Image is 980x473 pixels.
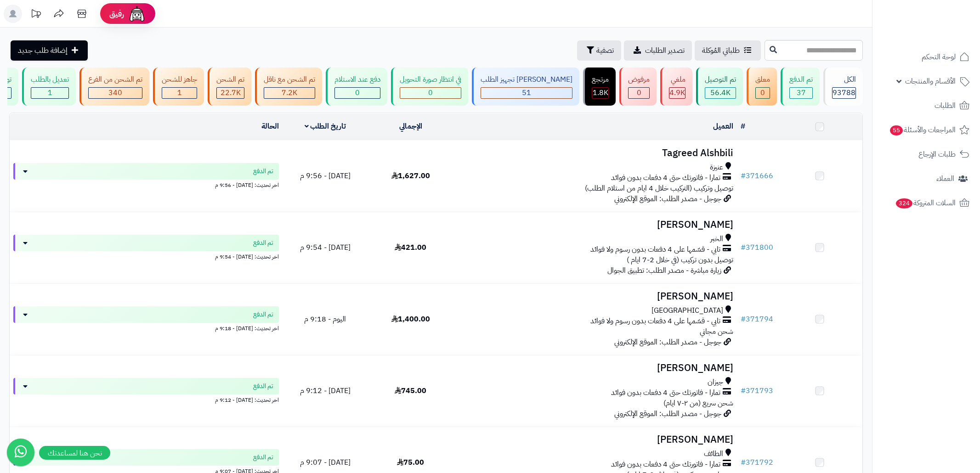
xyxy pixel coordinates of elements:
span: جيزان [708,377,723,388]
span: 56.4K [710,87,731,98]
a: تم الشحن مع ناقل 7.2K [253,68,324,106]
span: 0 [637,87,641,98]
div: مرتجع [592,74,609,85]
span: 93788 [833,87,855,98]
a: مرتجع 1.8K [581,68,617,106]
span: تمارا - فاتورتك حتى 4 دفعات بدون فوائد [611,459,720,470]
span: رفيق [109,8,124,19]
a: المراجعات والأسئلة55 [878,119,974,141]
span: الطائف [704,449,723,459]
div: 51 [481,88,572,98]
span: # [741,385,746,396]
div: 37 [790,88,812,98]
div: 340 [89,88,142,98]
img: logo-2.png [918,26,971,45]
span: 0 [428,87,433,98]
div: اخر تحديث: [DATE] - 9:18 م [13,323,279,332]
div: اخر تحديث: [DATE] - 9:54 م [13,251,279,261]
div: 1799 [592,88,608,98]
a: الطلبات [878,95,974,117]
span: 1 [48,87,52,98]
a: تم الشحن من الفرع 340 [78,68,151,106]
span: توصيل بدون تركيب (في خلال 2-7 ايام ) [627,254,733,265]
span: 421.00 [395,242,426,253]
a: لوحة التحكم [878,46,974,68]
div: تم الشحن مع ناقل [264,74,315,85]
span: [DATE] - 9:56 م [300,170,351,181]
h3: [PERSON_NAME] [457,363,733,373]
a: الحالة [261,121,279,132]
span: 1,627.00 [391,170,430,181]
span: 0 [355,87,360,98]
div: معلق [755,74,770,85]
a: إضافة طلب جديد [11,40,88,61]
div: ملغي [669,74,685,85]
a: تم الدفع 37 [779,68,821,106]
div: تعديل بالطلب [31,74,69,85]
span: تصفية [596,45,614,56]
a: #371666 [741,170,773,181]
div: تم الشحن من الفرع [88,74,142,85]
a: ملغي 4.9K [658,68,694,106]
span: تمارا - فاتورتك حتى 4 دفعات بدون فوائد [611,388,720,398]
span: إضافة طلب جديد [18,45,68,56]
span: [DATE] - 9:07 م [300,457,351,468]
span: [DATE] - 9:54 م [300,242,351,253]
span: جوجل - مصدر الطلب: الموقع الإلكتروني [614,337,721,348]
span: 324 [896,198,912,208]
a: [PERSON_NAME] تجهيز الطلب 51 [470,68,581,106]
span: تم الدفع [253,382,273,391]
span: 1.8K [593,87,608,98]
div: 1 [162,88,197,98]
div: تم التوصيل [705,74,736,85]
a: تاريخ الطلب [305,121,346,132]
a: الكل93788 [821,68,865,106]
div: 1 [31,88,68,98]
div: اخر تحديث: [DATE] - 9:12 م [13,394,279,404]
span: توصيل وتركيب (التركيب خلال 4 ايام من استلام الطلب) [585,183,733,194]
span: جوجل - مصدر الطلب: الموقع الإلكتروني [614,193,721,204]
span: تابي - قسّمها على 4 دفعات بدون رسوم ولا فوائد [590,244,720,255]
button: تصفية [577,40,621,61]
span: 75.00 [397,457,424,468]
span: شحن مجاني [700,326,733,337]
div: في انتظار صورة التحويل [400,74,461,85]
h3: [PERSON_NAME] [457,220,733,230]
div: 0 [335,88,380,98]
a: طلباتي المُوكلة [695,40,761,61]
span: شحن سريع (من ٢-٧ ايام) [663,398,733,409]
div: تم الدفع [789,74,813,85]
span: الطلبات [935,99,956,112]
span: جوجل - مصدر الطلب: الموقع الإلكتروني [614,408,721,419]
div: 22708 [217,88,244,98]
h3: [PERSON_NAME] [457,434,733,445]
div: 56354 [705,88,736,98]
a: الإجمالي [399,121,422,132]
span: عنيزة [710,162,723,173]
div: 0 [629,88,649,98]
div: اخر تحديث: [DATE] - 9:56 م [13,180,279,189]
span: 1 [177,87,182,98]
a: دفع عند الاستلام 0 [324,68,389,106]
div: 4949 [669,88,685,98]
a: مرفوض 0 [617,68,658,106]
a: تم الشحن 22.7K [206,68,253,106]
a: #371792 [741,457,773,468]
span: المراجعات والأسئلة [889,124,956,136]
a: تعديل بالطلب 1 [20,68,78,106]
a: تحديثات المنصة [24,5,47,25]
a: #371793 [741,385,773,396]
a: #371794 [741,314,773,325]
span: تم الدفع [253,238,273,248]
span: طلباتي المُوكلة [702,45,740,56]
span: # [741,242,746,253]
a: السلات المتروكة324 [878,192,974,214]
span: 340 [108,87,122,98]
span: 4.9K [669,87,685,98]
span: 22.7K [221,87,241,98]
span: 745.00 [395,385,426,396]
span: تم الدفع [253,310,273,319]
span: زيارة مباشرة - مصدر الطلب: تطبيق الجوال [607,265,721,276]
span: اليوم - 9:18 م [304,314,346,325]
span: [DATE] - 9:12 م [300,385,351,396]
